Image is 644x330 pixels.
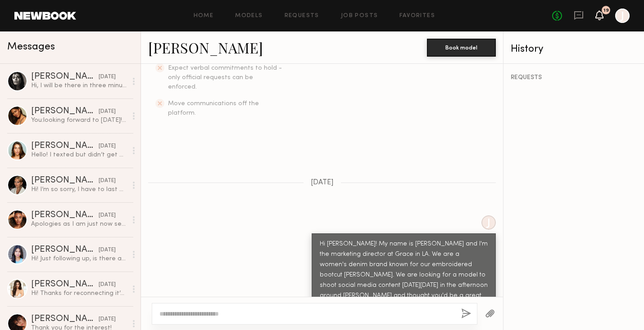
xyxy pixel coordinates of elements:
div: [PERSON_NAME] [31,72,99,81]
a: Book model [427,43,496,51]
div: [PERSON_NAME] [31,280,99,289]
div: 19 [603,8,609,13]
div: You: looking forward to [DATE]! don't forget tops/shoes :) [31,116,127,125]
div: [PERSON_NAME] [31,176,99,185]
div: [DATE] [99,315,116,324]
div: History [511,44,637,54]
div: [DATE] [99,73,116,81]
a: Job Posts [341,13,378,19]
span: Expect verbal commitments to hold - only official requests can be enforced. [168,65,282,90]
div: [PERSON_NAME] [31,107,99,116]
div: Apologies as I am just now seeing this. I understand it’s last minute and you may have went anoth... [31,220,127,228]
a: Favorites [399,13,435,19]
div: [PERSON_NAME] [31,211,99,220]
div: [DATE] [99,107,116,116]
div: [PERSON_NAME] [31,245,99,254]
div: Hi! Thanks for reconnecting it’s been a crazy week! My NB rate is $200/hour, if that’s something ... [31,289,127,298]
div: [DATE] [99,142,116,151]
div: Hello! I texted but didn’t get a response! [31,151,127,159]
div: [PERSON_NAME] [31,315,99,324]
a: [PERSON_NAME] [148,38,263,57]
div: [DATE] [99,246,116,254]
div: Hi [PERSON_NAME]! My name is [PERSON_NAME] and I'm the marketing director at Grace in LA. We are ... [320,239,488,312]
span: [DATE] [311,179,334,187]
div: [PERSON_NAME] [31,142,99,151]
button: Book model [427,39,496,57]
div: [DATE] [99,177,116,185]
a: Requests [285,13,319,19]
div: Hi, I will be there in three minutes [31,81,127,90]
a: Models [235,13,263,19]
div: [DATE] [99,211,116,220]
span: Messages [7,42,55,52]
span: Move communications off the platform. [168,101,259,116]
a: Home [194,13,214,19]
a: J [615,9,630,23]
div: Hi! Just following up, is there any update on the shoot [DATE]? [31,254,127,263]
div: REQUESTS [511,75,637,81]
div: Hi! I’m so sorry, I have to last minute cancel for the shoot [DATE]. Is there a way we cld shoot ... [31,185,127,194]
div: [DATE] [99,281,116,289]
